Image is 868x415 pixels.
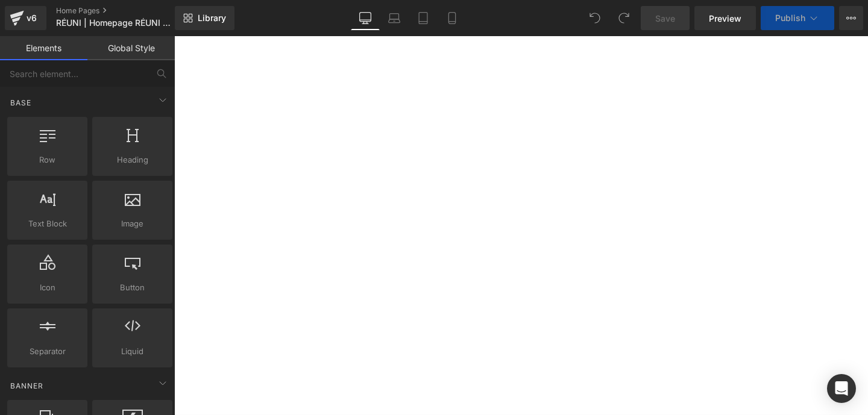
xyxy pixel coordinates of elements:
[775,13,805,23] span: Publish
[709,12,741,25] span: Preview
[56,18,172,28] span: RÉUNI | Homepage RÉUNI - [DATE]
[11,281,84,294] span: Icon
[409,6,438,30] a: Tablet
[827,374,856,403] div: Open Intercom Messenger
[9,380,45,392] span: Banner
[351,6,380,30] a: Desktop
[56,6,195,16] a: Home Pages
[839,6,863,30] button: More
[5,6,46,30] a: v6
[694,6,756,30] a: Preview
[96,281,169,294] span: Button
[655,12,675,25] span: Save
[96,154,169,166] span: Heading
[380,6,409,30] a: Laptop
[761,6,834,30] button: Publish
[87,36,175,60] a: Global Style
[583,6,607,30] button: Undo
[96,217,169,230] span: Image
[11,154,84,166] span: Row
[612,6,636,30] button: Redo
[11,217,84,230] span: Text Block
[24,10,39,26] div: v6
[175,6,234,30] a: New Library
[96,345,169,358] span: Liquid
[9,97,33,108] span: Base
[438,6,467,30] a: Mobile
[198,13,226,23] span: Library
[11,345,84,358] span: Separator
